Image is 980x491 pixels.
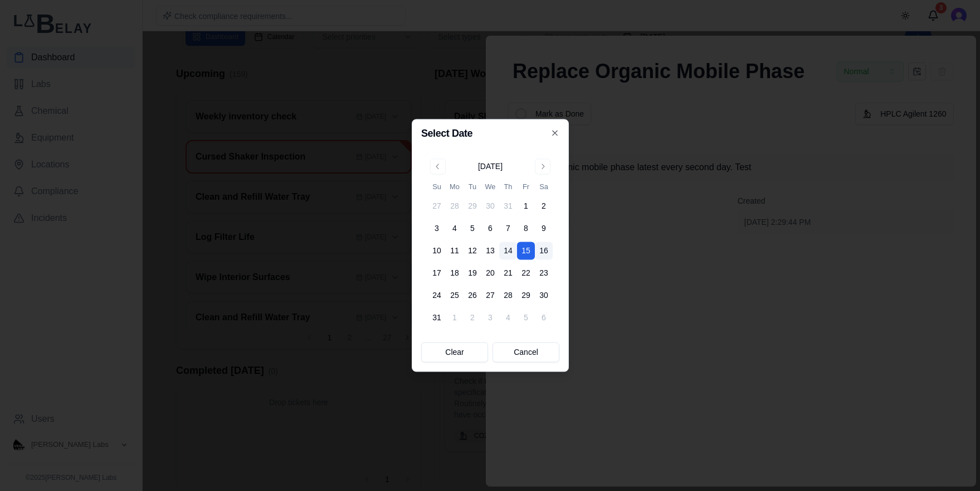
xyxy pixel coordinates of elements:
div: [DATE] [477,161,502,172]
button: Go to previous month [430,158,446,174]
button: 3 [428,220,446,238]
th: Friday [517,181,535,192]
button: 31 [428,309,446,327]
button: 4 [499,309,517,327]
button: 2 [535,198,553,215]
button: 16 [535,242,553,260]
button: 17 [428,264,446,282]
button: 8 [517,220,535,238]
button: 15 [517,242,535,260]
button: 11 [446,242,464,260]
button: Cancel [493,343,559,363]
button: 30 [481,198,499,215]
button: 25 [446,287,464,305]
button: 19 [464,264,481,282]
button: 27 [481,287,499,305]
button: 18 [446,264,464,282]
button: 30 [535,287,553,305]
button: 2 [464,309,481,327]
button: 1 [446,309,464,327]
th: Wednesday [481,181,499,192]
button: 5 [464,220,481,238]
button: 12 [464,242,481,260]
th: Monday [446,181,464,192]
button: 28 [446,198,464,215]
button: 24 [428,287,446,305]
h2: Select Date [421,128,559,138]
button: 3 [481,309,499,327]
button: 6 [481,220,499,238]
button: 29 [517,287,535,305]
th: Tuesday [464,181,481,192]
button: 10 [428,242,446,260]
button: 27 [428,198,446,215]
th: Thursday [499,181,517,192]
button: 22 [517,264,535,282]
button: 9 [535,220,553,238]
button: 26 [464,287,481,305]
button: 1 [517,198,535,215]
button: 7 [499,220,517,238]
button: 31 [499,198,517,215]
button: 29 [464,198,481,215]
button: 4 [446,220,464,238]
button: 20 [481,264,499,282]
th: Sunday [428,181,446,192]
th: Saturday [535,181,553,192]
button: 5 [517,309,535,327]
button: Go to next month [535,158,550,174]
button: 28 [499,287,517,305]
button: 23 [535,264,553,282]
button: 6 [535,309,553,327]
button: 14 [499,242,517,260]
button: 21 [499,264,517,282]
button: 13 [481,242,499,260]
button: Clear [421,343,488,363]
